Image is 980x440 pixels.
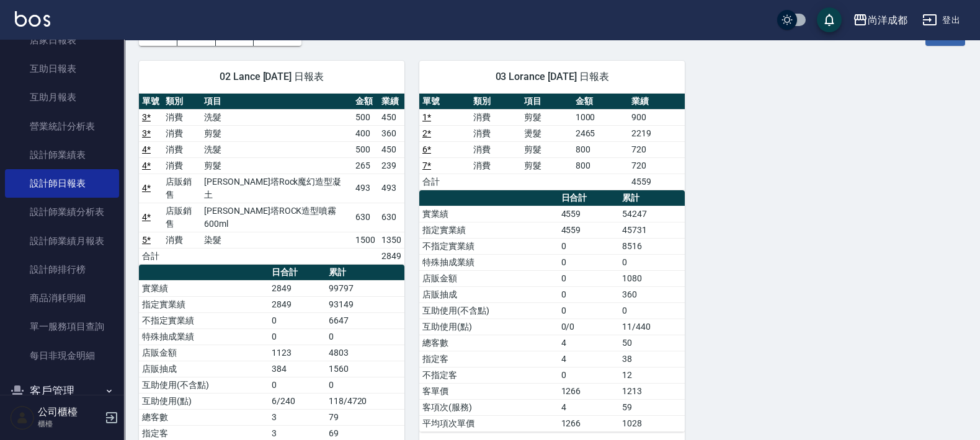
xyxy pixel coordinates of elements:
td: 500 [352,109,378,125]
td: 384 [269,361,326,377]
td: 4559 [558,206,620,222]
td: 4 [558,399,620,415]
td: 互助使用(不含點) [419,302,558,319]
td: 0 [558,367,620,383]
td: 特殊抽成業績 [139,328,269,345]
a: 設計師業績表 [5,141,119,169]
td: 不指定實業績 [139,312,269,328]
td: 0 [558,286,620,302]
td: 1560 [326,361,404,377]
td: 不指定實業績 [419,238,558,254]
td: 2849 [269,280,326,296]
img: Person [10,405,35,430]
button: 登出 [917,9,965,32]
a: 設計師業績分析表 [5,198,119,226]
td: 0 [619,302,685,319]
td: 互助使用(點) [139,393,269,409]
td: 實業績 [419,206,558,222]
td: 630 [352,203,378,232]
a: 單一服務項目查詢 [5,312,119,341]
td: 6647 [326,312,404,328]
table: a dense table [139,94,404,265]
td: 實業績 [139,280,269,296]
th: 累計 [326,265,404,281]
td: 1000 [572,109,629,125]
th: 金額 [352,94,378,110]
td: 不指定客 [419,367,558,383]
td: 38 [619,351,685,367]
td: 0 [326,377,404,393]
td: 79 [326,409,404,425]
td: 3 [269,409,326,425]
td: 93149 [326,296,404,312]
td: 剪髮 [201,157,352,174]
td: 0 [558,302,620,319]
div: 尚洋成都 [868,12,907,28]
td: 燙髮 [521,125,572,141]
td: 360 [619,286,685,302]
td: 800 [572,141,629,157]
td: 染髮 [201,232,352,248]
td: 剪髮 [201,125,352,141]
td: 洗髮 [201,109,352,125]
td: 720 [628,141,685,157]
td: 指定實業績 [139,296,269,312]
a: 營業統計分析表 [5,112,119,141]
td: 店販抽成 [139,361,269,377]
td: 店販金額 [419,270,558,286]
td: 0 [558,270,620,286]
td: 指定客 [419,351,558,367]
td: 4 [558,335,620,351]
td: 1266 [558,383,620,399]
td: 360 [378,125,404,141]
a: 設計師排行榜 [5,255,119,284]
td: 54247 [619,206,685,222]
a: 店家日報表 [5,26,119,55]
td: 0 [269,328,326,345]
td: 450 [378,141,404,157]
td: 630 [378,203,404,232]
td: 45731 [619,222,685,238]
td: 1266 [558,415,620,431]
a: 商品消耗明細 [5,284,119,312]
td: 客單價 [419,383,558,399]
td: 消費 [163,109,201,125]
th: 類別 [163,94,201,110]
td: [PERSON_NAME]塔ROCK造型噴霧600ml [201,203,352,232]
td: 店販銷售 [163,203,201,232]
td: 1213 [619,383,685,399]
td: 2849 [378,248,404,264]
td: 2465 [572,125,629,141]
td: 店販銷售 [163,174,201,203]
td: 消費 [163,157,201,174]
td: 239 [378,157,404,174]
td: 99797 [326,280,404,296]
td: 118/4720 [326,393,404,409]
a: 互助日報表 [5,55,119,83]
td: 500 [352,141,378,157]
table: a dense table [419,190,685,432]
button: 尚洋成都 [848,7,912,33]
td: 店販抽成 [419,286,558,302]
td: 0/0 [558,319,620,335]
td: [PERSON_NAME]塔Rock魔幻造型凝土 [201,174,352,203]
a: 設計師業績月報表 [5,227,119,255]
td: 洗髮 [201,141,352,157]
td: 特殊抽成業績 [419,254,558,270]
td: 互助使用(點) [419,319,558,335]
td: 0 [558,254,620,270]
h5: 公司櫃檯 [38,406,101,418]
td: 265 [352,157,378,174]
a: 設計師日報表 [5,169,119,198]
td: 6/240 [269,393,326,409]
td: 消費 [470,125,521,141]
td: 剪髮 [521,141,572,157]
td: 4559 [558,222,620,238]
th: 日合計 [269,265,326,281]
td: 2849 [269,296,326,312]
td: 互助使用(不含點) [139,377,269,393]
td: 4 [558,351,620,367]
th: 業績 [378,94,404,110]
td: 11/440 [619,319,685,335]
td: 店販金額 [139,345,269,361]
